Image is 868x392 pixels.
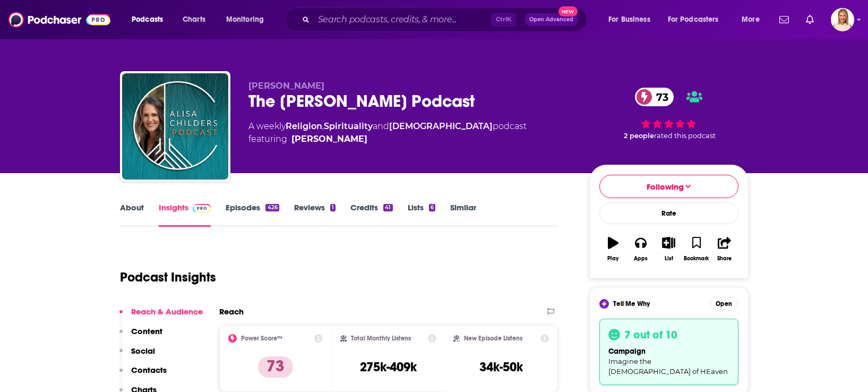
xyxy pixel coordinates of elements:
button: Open AdvancedNew [525,13,578,26]
h3: 7 out of 10 [624,328,677,342]
a: About [120,202,144,227]
p: Social [131,346,155,356]
span: More [742,12,760,27]
p: 73 [258,356,293,378]
a: 73 [635,88,674,106]
img: tell me why sparkle [601,301,607,307]
div: Rate [599,202,738,224]
button: Apps [627,230,655,268]
div: 41 [383,204,392,211]
div: 73 2 peoplerated this podcast [589,81,749,147]
a: Religion [286,121,322,131]
div: Share [717,255,732,262]
span: Logged in as leannebush [831,8,854,31]
span: Ctrl K [491,13,516,27]
h2: Reach [219,306,244,317]
h2: Power Score™ [241,335,282,342]
button: open menu [219,11,278,28]
span: Monitoring [226,12,264,27]
span: New [558,6,578,16]
img: The Alisa Childers Podcast [122,73,228,180]
span: rated this podcast [654,132,716,140]
a: Spirituality [324,121,373,131]
h2: New Episode Listens [464,335,522,342]
div: Play [607,255,618,262]
span: 73 [646,88,674,106]
h3: 275k-409k [360,359,417,375]
h3: 34k-50k [479,359,523,375]
a: Episodes426 [226,202,279,227]
span: campaign [608,347,646,356]
img: Podchaser Pro [193,204,211,212]
span: [PERSON_NAME] [248,81,324,91]
button: Share [710,230,738,268]
a: Reviews1 [294,202,336,227]
h1: Podcast Insights [120,269,216,285]
a: Show notifications dropdown [802,11,818,29]
a: Similar [450,202,476,227]
span: Following [647,182,684,192]
a: Show notifications dropdown [775,11,793,29]
a: InsightsPodchaser Pro [159,202,211,227]
h2: Total Monthly Listens [351,335,411,342]
button: Bookmark [683,230,710,268]
input: Search podcasts, credits, & more... [314,11,491,28]
a: Credits41 [350,202,392,227]
span: For Podcasters [668,12,719,27]
button: Play [599,230,627,268]
button: Social [119,346,155,365]
button: open menu [734,11,773,28]
span: , [322,121,324,131]
p: Contacts [131,365,167,375]
div: 426 [265,204,279,211]
div: Search podcasts, credits, & more... [295,7,597,32]
a: Charts [176,11,212,28]
button: Following [599,175,738,198]
a: Alisa Childers [291,133,367,146]
button: Reach & Audience [119,306,203,326]
div: List [665,255,673,262]
button: Open [710,297,738,310]
p: Content [131,326,162,336]
a: [DEMOGRAPHIC_DATA] [389,121,493,131]
div: A weekly podcast [248,120,527,146]
button: open menu [601,11,664,28]
span: featuring [248,133,527,146]
span: Imagine the [DEMOGRAPHIC_DATA] of HEaven [608,357,728,376]
button: Content [119,326,162,346]
span: Tell Me Why [613,300,650,308]
div: Bookmark [684,255,709,262]
img: User Profile [831,8,854,31]
button: open menu [124,11,177,28]
span: For Business [608,12,650,27]
span: and [373,121,389,131]
p: Reach & Audience [131,306,203,317]
button: open menu [661,11,734,28]
button: Show profile menu [831,8,854,31]
button: Contacts [119,365,167,385]
a: Lists6 [408,202,435,227]
div: Apps [634,255,648,262]
div: 6 [429,204,435,211]
span: Charts [183,12,205,27]
span: Podcasts [132,12,163,27]
img: Podchaser - Follow, Share and Rate Podcasts [8,10,110,30]
span: Open Advanced [529,17,573,22]
span: 2 people [624,132,654,140]
div: 1 [330,204,336,211]
button: List [655,230,682,268]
